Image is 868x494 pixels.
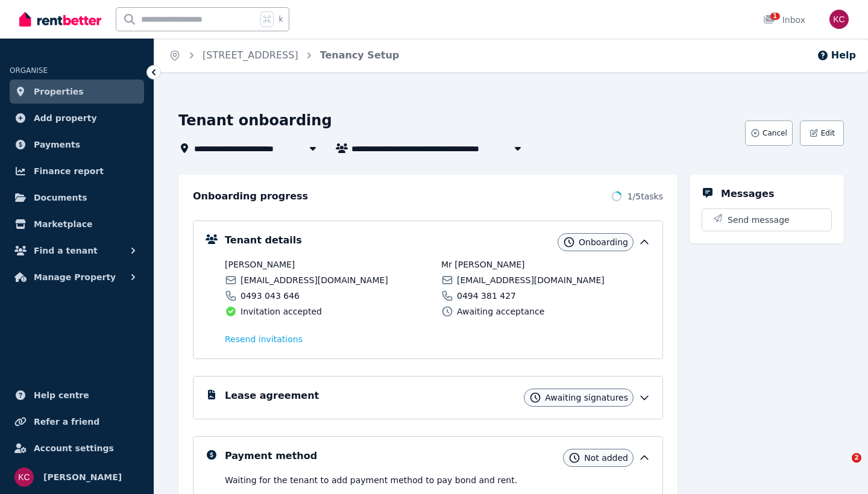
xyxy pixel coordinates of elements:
span: [EMAIL_ADDRESS][DOMAIN_NAME] [457,274,605,286]
span: 0494 381 427 [457,290,516,302]
span: Invitation accepted [241,305,322,317]
nav: Breadcrumb [154,39,414,72]
span: 1 [770,13,780,20]
span: Marketplace [34,217,92,231]
h5: Tenant details [225,233,302,248]
h5: Payment method [225,449,317,463]
span: Documents [34,190,87,205]
span: Onboarding [579,236,628,248]
h5: Lease agreement [225,389,319,403]
span: [PERSON_NAME] [43,470,122,484]
button: Cancel [745,120,793,146]
a: Documents [10,186,144,210]
span: Send message [728,214,790,226]
span: 2 [852,453,861,463]
span: Manage Property [34,270,116,284]
a: [STREET_ADDRESS] [203,49,298,61]
button: Help [817,48,856,63]
button: Find a tenant [10,239,144,263]
iframe: Intercom live chat [827,453,856,482]
button: Send message [702,209,831,231]
span: Payments [34,137,80,152]
span: Add property [34,111,97,125]
a: Add property [10,106,144,130]
span: Finance report [34,164,104,178]
a: Account settings [10,436,144,460]
span: k [278,14,283,24]
img: Kylie Cochrane [829,10,849,29]
a: Finance report [10,159,144,183]
button: Manage Property [10,265,144,289]
span: [PERSON_NAME] [225,258,434,270]
a: Payments [10,133,144,157]
span: Resend invitation s [225,333,303,345]
h1: Tenant onboarding [178,111,332,130]
span: Awaiting acceptance [457,305,544,317]
div: Inbox [763,14,805,26]
span: Find a tenant [34,243,98,258]
span: Properties [34,84,84,99]
img: Kylie Cochrane [14,467,34,487]
span: 0493 043 646 [241,290,300,302]
span: Cancel [763,128,787,138]
span: Help centre [34,388,89,402]
span: Awaiting signatures [545,392,628,404]
h5: Messages [721,187,774,201]
span: Tenancy Setup [320,48,400,63]
span: Edit [821,128,835,138]
a: Help centre [10,383,144,407]
span: Refer a friend [34,414,99,429]
a: Properties [10,80,144,104]
img: RentBetter [19,10,101,28]
span: Account settings [34,441,114,455]
a: Refer a friend [10,410,144,434]
span: ORGANISE [10,66,48,75]
span: Mr [PERSON_NAME] [441,258,650,270]
button: Resend invitations [225,333,303,345]
p: Waiting for the tenant to add payment method to pay bond and rent . [225,474,650,486]
span: Not added [584,452,628,464]
span: 1 / 5 tasks [627,190,663,202]
span: [EMAIL_ADDRESS][DOMAIN_NAME] [241,274,388,286]
h2: Onboarding progress [193,189,308,204]
a: Marketplace [10,212,144,236]
button: Edit [800,120,844,146]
